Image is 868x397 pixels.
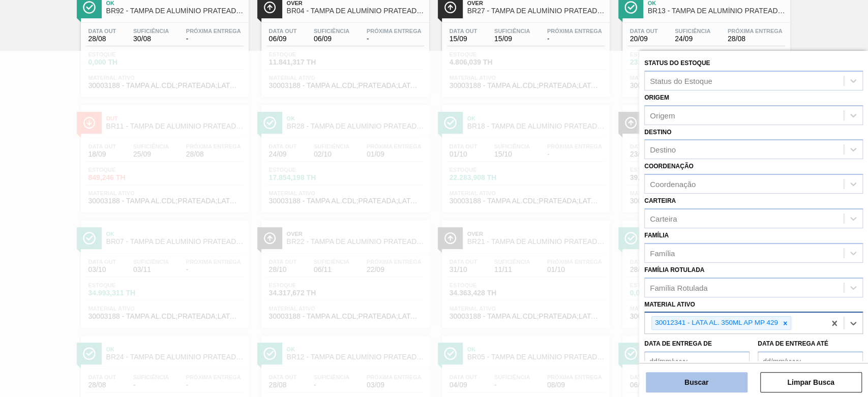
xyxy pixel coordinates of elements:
[263,1,276,14] img: Ícone
[650,145,676,154] div: Destino
[367,35,422,43] span: -
[450,28,477,34] span: Data out
[630,35,658,43] span: 20/09
[644,340,712,347] label: Data de Entrega de
[644,59,710,67] label: Status do Estoque
[547,28,602,34] span: Próxima Entrega
[494,28,530,34] span: Suficiência
[186,28,241,34] span: Próxima Entrega
[467,7,605,15] span: BR27 - TAMPA DE ALUMÍNIO PRATEADA BALL CDL
[624,1,637,14] img: Ícone
[758,340,828,347] label: Data de Entrega até
[269,35,297,43] span: 06/09
[650,283,707,292] div: Família Rotulada
[88,28,116,34] span: Data out
[444,1,457,14] img: Ícone
[650,249,675,257] div: Família
[630,28,658,34] span: Data out
[314,35,349,43] span: 06/09
[106,7,244,15] span: BR92 - TAMPA DE ALUMÍNIO PRATEADA BALL CDL
[728,35,783,43] span: 28/08
[652,317,780,329] div: 30012341 - LATA AL. 350ML AP MP 429
[494,35,530,43] span: 15/09
[650,180,696,189] div: Coordenação
[367,28,422,34] span: Próxima Entrega
[83,1,96,14] img: Ícone
[644,163,694,170] label: Coordenação
[650,111,675,119] div: Origem
[644,301,695,308] label: Material ativo
[644,197,676,204] label: Carteira
[287,7,424,15] span: BR04 - TAMPA DE ALUMÍNIO PRATEADA BALL CDL
[650,214,677,223] div: Carteira
[88,35,116,43] span: 28/08
[644,232,669,239] label: Família
[675,28,710,34] span: Suficiência
[644,129,671,136] label: Destino
[450,35,477,43] span: 15/09
[547,35,602,43] span: -
[644,94,669,101] label: Origem
[675,35,710,43] span: 24/09
[269,28,297,34] span: Data out
[644,266,704,273] label: Família Rotulada
[186,35,241,43] span: -
[650,76,712,85] div: Status do Estoque
[133,35,169,43] span: 30/08
[644,351,750,372] input: dd/mm/yyyy
[758,351,863,372] input: dd/mm/yyyy
[728,28,783,34] span: Próxima Entrega
[133,28,169,34] span: Suficiência
[648,7,785,15] span: BR13 - TAMPA DE ALUMÍNIO PRATEADA BALL CDL
[314,28,349,34] span: Suficiência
